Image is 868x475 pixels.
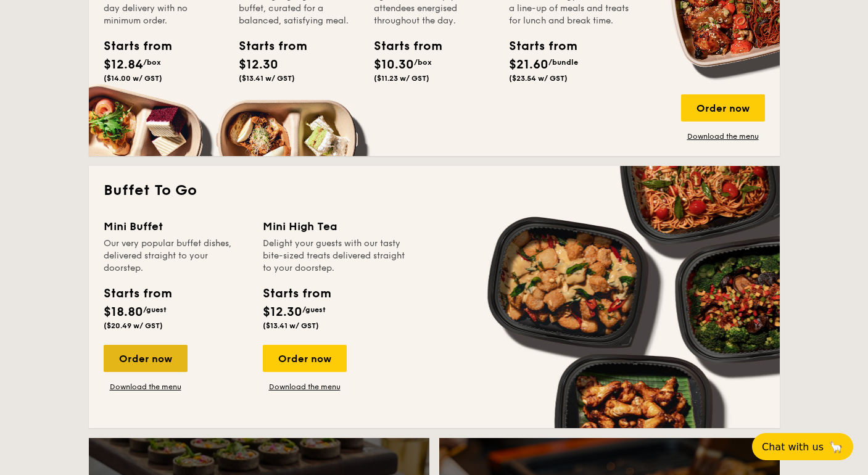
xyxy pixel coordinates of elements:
div: Starts from [509,37,564,56]
div: Order now [263,345,347,372]
span: ($11.23 w/ GST) [374,74,429,83]
div: Our very popular buffet dishes, delivered straight to your doorstep. [104,238,248,275]
a: Download the menu [681,131,765,141]
span: $12.30 [239,57,278,72]
span: ($23.54 w/ GST) [509,74,568,83]
h2: Buffet To Go [104,181,765,200]
div: Mini Buffet [104,218,248,235]
div: Starts from [104,37,159,56]
span: $21.60 [509,57,548,72]
span: ($14.00 w/ GST) [104,74,162,83]
span: ($20.49 w/ GST) [104,321,163,330]
span: /guest [143,305,167,314]
span: /box [143,58,161,67]
span: $10.30 [374,57,414,72]
div: Starts from [374,37,429,56]
div: Order now [104,345,188,372]
div: Starts from [263,284,330,303]
div: Starts from [239,37,294,56]
span: /guest [302,305,326,314]
span: Chat with us [762,441,824,453]
a: Download the menu [104,382,188,392]
button: Chat with us🦙 [752,433,853,460]
div: Delight your guests with our tasty bite-sized treats delivered straight to your doorstep. [263,238,407,275]
span: /bundle [548,58,578,67]
a: Download the menu [263,382,347,392]
div: Starts from [104,284,171,303]
div: Mini High Tea [263,218,407,235]
span: ($13.41 w/ GST) [239,74,295,83]
div: Order now [681,94,765,122]
span: $18.80 [104,305,143,320]
span: ($13.41 w/ GST) [263,321,319,330]
span: 🦙 [829,440,843,454]
span: $12.84 [104,57,143,72]
span: /box [414,58,432,67]
span: $12.30 [263,305,302,320]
